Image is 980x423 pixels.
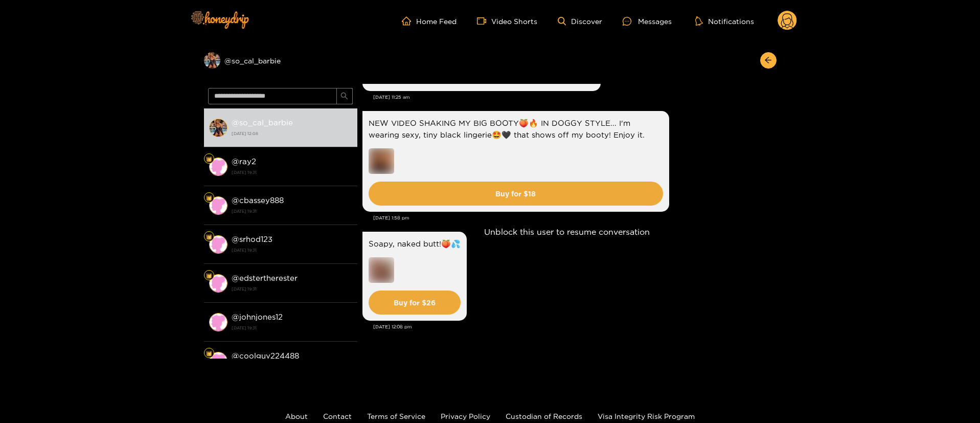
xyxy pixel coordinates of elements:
[206,156,212,162] img: Fan Level
[232,274,298,282] strong: @ edstertherester
[598,412,695,420] a: Visa Integrity Risk Program
[209,235,227,254] img: conversation
[206,273,212,279] img: Fan Level
[206,234,212,240] img: Fan Level
[340,92,348,101] span: search
[232,196,284,205] strong: @ cbassey888
[477,16,491,26] span: video-camera
[232,207,352,216] strong: [DATE] 19:31
[232,313,283,321] strong: @ johnjones12
[232,351,299,360] strong: @ coolguy224488
[209,119,227,137] img: conversation
[209,196,227,215] img: conversation
[623,15,672,27] div: Messages
[206,195,212,201] img: Fan Level
[323,412,352,420] a: Contact
[558,17,602,26] a: Discover
[760,52,777,69] button: arrow-left
[232,246,352,255] strong: [DATE] 19:31
[402,16,416,26] span: home
[209,352,227,370] img: conversation
[232,157,256,166] strong: @ ray2
[367,412,425,420] a: Terms of Service
[402,16,457,26] a: Home Feed
[441,412,490,420] a: Privacy Policy
[477,16,537,26] a: Video Shorts
[336,88,353,104] button: search
[232,284,352,294] strong: [DATE] 19:31
[357,84,777,380] div: Unblock this user to resume conversation
[232,118,293,127] strong: @ so_cal_barbie
[232,129,352,138] strong: [DATE] 12:08
[506,412,582,420] a: Custodian of Records
[232,235,272,243] strong: @ srhod123
[206,350,212,357] img: Fan Level
[285,412,308,420] a: About
[764,56,772,65] span: arrow-left
[232,168,352,177] strong: [DATE] 19:31
[232,323,352,332] strong: [DATE] 19:31
[209,158,227,176] img: conversation
[692,16,757,26] button: Notifications
[204,52,357,69] div: @so_cal_barbie
[209,274,227,293] img: conversation
[209,313,227,331] img: conversation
